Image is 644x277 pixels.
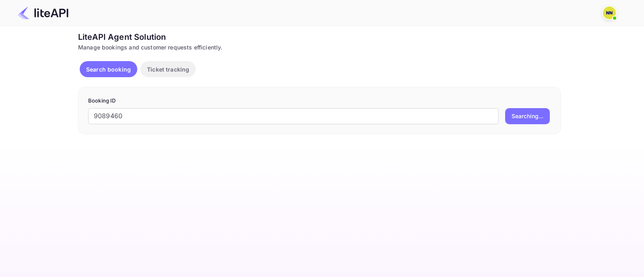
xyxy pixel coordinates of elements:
img: N/A N/A [603,6,616,19]
button: Searching... [505,108,550,124]
p: Search booking [86,65,131,74]
p: Booking ID [88,97,551,105]
input: Enter Booking ID (e.g., 63782194) [88,108,499,124]
img: LiteAPI Logo [18,6,68,19]
p: Ticket tracking [147,65,189,74]
div: Manage bookings and customer requests efficiently. [78,43,561,51]
div: LiteAPI Agent Solution [78,31,561,43]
